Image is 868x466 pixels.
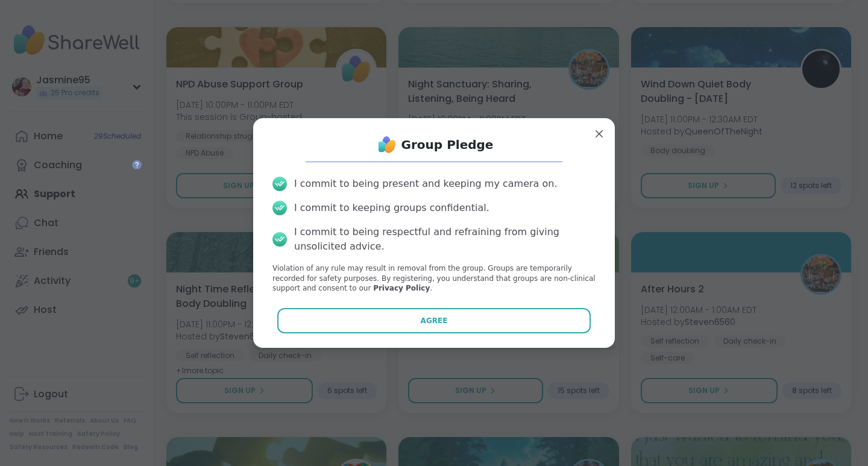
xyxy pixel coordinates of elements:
div: I commit to keeping groups confidential. [294,201,489,215]
img: ShareWell Logo [375,133,399,157]
span: Agree [421,315,448,326]
div: I commit to being respectful and refraining from giving unsolicited advice. [294,225,596,254]
div: I commit to being present and keeping my camera on. [294,177,557,191]
a: Privacy Policy [373,284,430,292]
button: Agree [277,308,591,333]
iframe: Spotlight [132,160,142,169]
h1: Group Pledge [401,136,494,153]
p: Violation of any rule may result in removal from the group. Groups are temporarily recorded for s... [272,263,596,294]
